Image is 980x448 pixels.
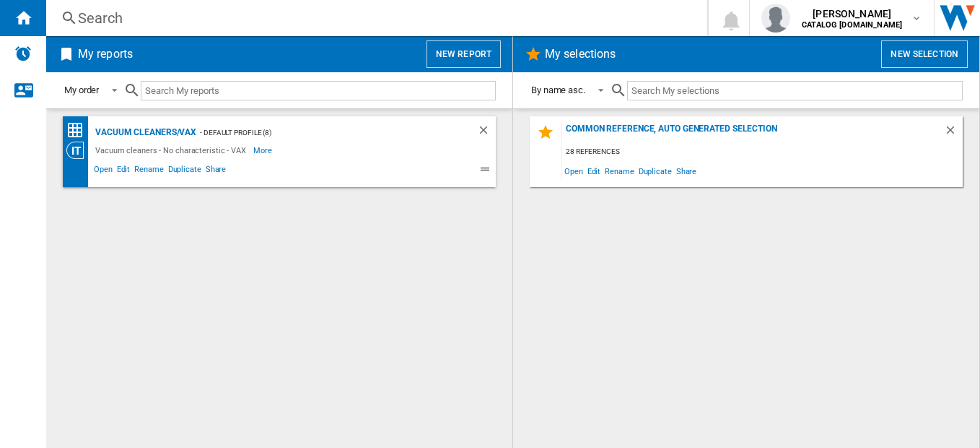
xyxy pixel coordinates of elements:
[802,7,902,21] span: [PERSON_NAME]
[881,40,968,68] button: New selection
[14,45,32,62] img: alerts-logo.svg
[426,40,501,68] button: New report
[115,163,133,180] span: Edit
[204,163,229,180] span: Share
[92,163,115,180] span: Open
[562,161,585,181] span: Open
[141,81,496,100] input: Search My reports
[166,163,204,180] span: Duplicate
[92,142,253,159] div: Vacuum cleaners - No characteristic - VAX
[196,124,448,142] div: - Default profile (8)
[636,161,674,181] span: Duplicate
[802,20,902,30] b: CATALOG [DOMAIN_NAME]
[92,124,196,142] div: Vacuum cleaners/VAX
[562,124,944,143] div: Common reference, auto generated selection
[477,124,496,142] div: Delete
[674,161,699,181] span: Share
[944,124,963,143] div: Delete
[562,143,963,161] div: 28 references
[132,163,165,180] span: Rename
[531,85,585,95] div: By name asc.
[75,40,136,68] h2: My reports
[761,4,790,33] img: profile.jpg
[66,142,92,159] div: Category View
[585,161,603,181] span: Edit
[542,40,618,68] h2: My selections
[64,85,99,95] div: My order
[603,161,636,181] span: Rename
[78,8,670,28] div: Search
[253,142,274,159] span: More
[627,81,963,100] input: Search My selections
[66,121,92,139] div: Price Matrix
